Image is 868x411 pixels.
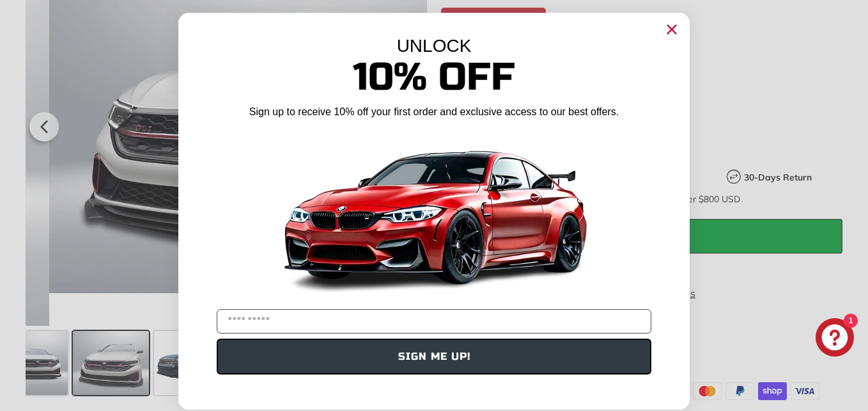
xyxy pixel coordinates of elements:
span: Sign up to receive 10% off your first order and exclusive access to our best offers. [249,106,619,117]
button: SIGN ME UP! [217,339,651,375]
inbox-online-store-chat: Shopify online store chat [812,318,858,360]
img: Banner showing BMW 4 Series Body kit [274,124,594,304]
span: UNLOCK [397,36,472,56]
button: Close dialog [662,19,682,40]
span: 10% Off [353,54,515,101]
input: YOUR EMAIL [217,309,651,334]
